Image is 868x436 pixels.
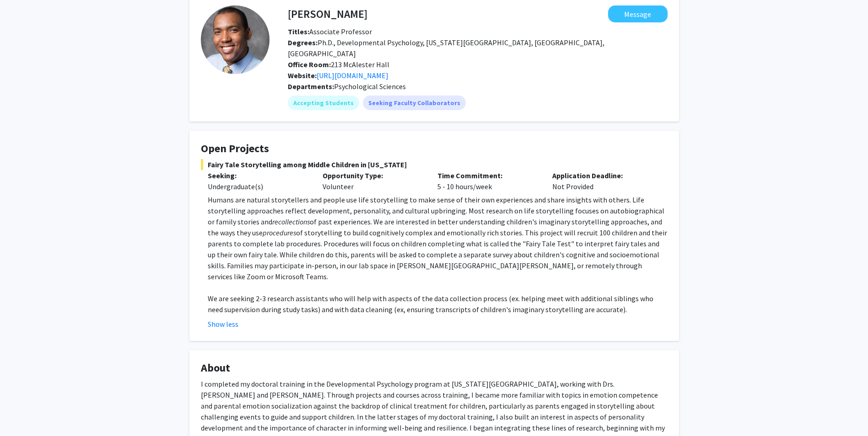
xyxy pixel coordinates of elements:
p: Time Commitment: [437,170,539,181]
p: We are seeking 2-3 research assistants who will help with aspects of the data collection process ... [208,293,668,315]
em: procedures [263,228,296,237]
div: 5 - 10 hours/week [431,170,545,192]
button: Message Jordan Booker [608,5,668,22]
p: Application Deadline: [552,170,653,181]
a: Opens in a new tab [317,71,388,80]
em: recollections [272,217,310,226]
p: Humans are natural storytellers and people use life storytelling to make sense of their own exper... [208,194,668,282]
b: Titles: [288,27,309,36]
mat-chip: Seeking Faculty Collaborators [363,96,466,110]
span: Ph.D., Developmental Psychology, [US_STATE][GEOGRAPHIC_DATA], [GEOGRAPHIC_DATA], [GEOGRAPHIC_DATA] [288,38,604,58]
iframe: Chat [7,395,39,429]
span: Psychological Sciences [334,82,406,91]
b: Office Room: [288,60,331,69]
span: Fairy Tale Storytelling among Middle Children in [US_STATE] [201,159,668,170]
div: Undergraduate(s) [208,181,309,192]
span: 213 McAlester Hall [288,60,389,69]
b: Website: [288,71,317,80]
h4: [PERSON_NAME] [288,5,367,22]
p: Opportunity Type: [323,170,424,181]
button: Show less [208,319,238,330]
b: Departments: [288,82,334,91]
div: Volunteer [316,170,431,192]
div: Not Provided [545,170,660,192]
b: Degrees: [288,38,318,47]
img: Profile Picture [201,5,270,74]
p: Seeking: [208,170,309,181]
h4: Open Projects [201,142,668,155]
span: Associate Professor [288,27,372,36]
mat-chip: Accepting Students [288,96,359,110]
h4: About [201,362,668,375]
